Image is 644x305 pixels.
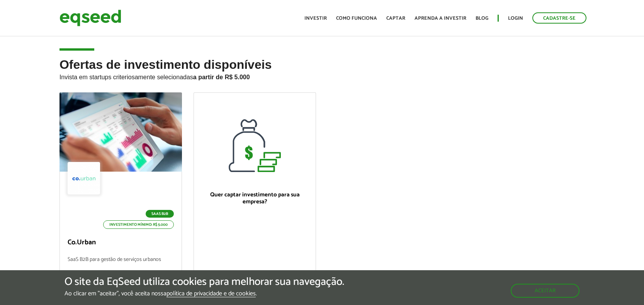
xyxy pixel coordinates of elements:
h5: O site da EqSeed utiliza cookies para melhorar sua navegação. [65,276,344,288]
p: Quer captar investimento para sua empresa? [202,191,308,205]
a: política de privacidade e de cookies [167,291,256,297]
button: Aceitar [511,284,579,298]
p: Investimento mínimo: R$ 5.000 [103,220,174,229]
a: Investir [304,16,327,21]
p: Invista em startups criteriosamente selecionadas [59,72,585,81]
h2: Ofertas de investimento disponíveis [59,58,585,92]
p: SaaS B2B para gestão de serviços urbanos [68,257,174,273]
p: Ao clicar em "aceitar", você aceita nossa . [65,290,344,297]
a: Aprenda a investir [415,16,466,21]
p: SaaS B2B [146,210,174,218]
a: Login [508,16,523,21]
a: Como funciona [336,16,377,21]
a: Blog [476,16,488,21]
p: Co.Urban [68,239,174,247]
strong: a partir de R$ 5.000 [193,74,250,80]
a: Captar [386,16,405,21]
a: Cadastre-se [532,12,586,24]
img: EqSeed [59,8,121,28]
